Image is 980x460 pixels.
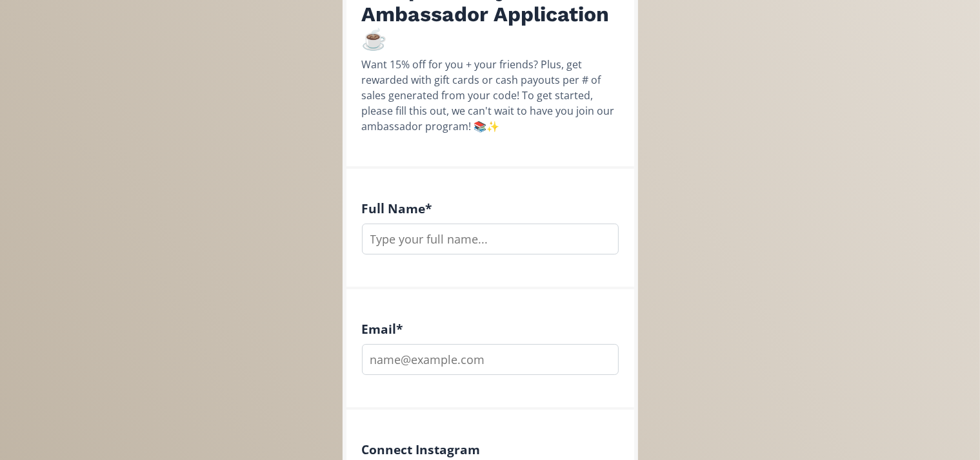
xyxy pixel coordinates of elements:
input: Type your full name... [362,224,619,254]
h4: Connect Instagram [362,442,619,457]
div: Want 15% off for you + your friends? Plus, get rewarded with gift cards or cash payouts per # of ... [362,57,619,134]
h4: Full Name * [362,201,619,216]
input: name@example.com [362,344,619,375]
h4: Email * [362,321,619,336]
